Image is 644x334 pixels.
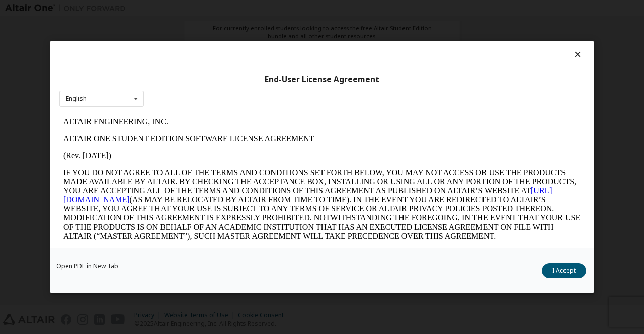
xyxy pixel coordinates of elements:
p: (Rev. [DATE]) [4,38,521,47]
a: Open PDF in New Tab [56,263,118,269]
div: English [66,96,87,102]
p: ALTAIR ONE STUDENT EDITION SOFTWARE LICENSE AGREEMENT [4,21,521,30]
p: ALTAIR ENGINEERING, INC. [4,4,521,13]
a: [URL][DOMAIN_NAME] [4,73,493,91]
div: End-User License Agreement [59,75,585,85]
p: This Altair One Student Edition Software License Agreement (“Agreement”) is between Altair Engine... [4,136,521,172]
p: IF YOU DO NOT AGREE TO ALL OF THE TERMS AND CONDITIONS SET FORTH BELOW, YOU MAY NOT ACCESS OR USE... [4,55,521,128]
button: I Accept [542,263,586,278]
